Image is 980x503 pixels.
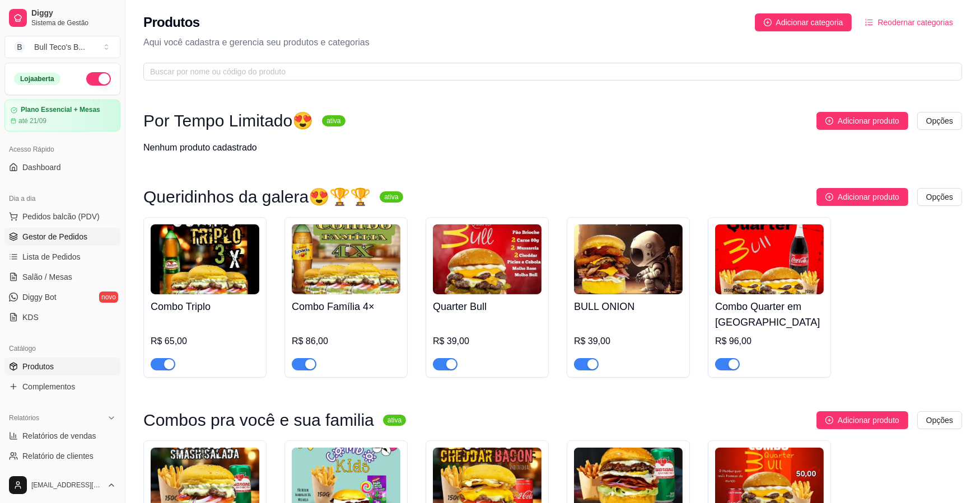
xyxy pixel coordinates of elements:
span: plus-circle [825,416,833,424]
a: Relatórios de vendas [4,427,120,445]
span: plus-circle [825,193,833,201]
h3: Por Tempo Limitado😍 [143,114,313,128]
span: ordered-list [865,18,873,26]
span: Sistema de Gestão [31,18,116,27]
a: DiggySistema de Gestão [4,4,120,31]
img: product-image [574,224,683,294]
h4: Quarter Bull [433,299,542,314]
input: Buscar por nome ou código do produto [150,65,946,78]
h2: Produtos [143,13,200,31]
p: Aqui você cadastra e gerencia seu produtos e categorias [143,36,962,49]
div: R$ 39,00 [433,335,542,348]
h4: BULL ONION [574,299,683,314]
a: Relatório de clientes [4,447,120,465]
span: Adicionar produto [838,115,899,127]
a: Lista de Pedidos [4,248,120,266]
h4: Combo Quarter em [GEOGRAPHIC_DATA] [715,299,824,330]
div: Loja aberta [14,73,60,85]
span: Relatórios de vendas [22,430,96,441]
a: Gestor de Pedidos [4,228,120,246]
span: Gestor de Pedidos [22,231,87,242]
img: product-image [151,224,259,294]
span: Lista de Pedidos [22,251,81,262]
button: Adicionar categoria [755,13,852,31]
button: Reodernar categorias [856,13,962,31]
button: Opções [917,411,962,429]
div: R$ 65,00 [151,335,259,348]
span: [EMAIL_ADDRESS][DOMAIN_NAME] [31,481,102,490]
span: Adicionar categoria [776,16,843,29]
span: Opções [926,191,953,203]
button: [EMAIL_ADDRESS][DOMAIN_NAME] [4,472,120,499]
h3: Combos pra você e sua familia [143,413,374,427]
a: KDS [4,308,120,326]
img: product-image [292,224,400,294]
span: Relatórios [9,413,39,422]
h4: Combo Família 4× [292,299,400,314]
span: Complementos [22,381,75,392]
button: Adicionar produto [816,112,908,130]
button: Alterar Status [86,72,111,86]
img: product-image [433,224,542,294]
sup: ativa [322,115,345,126]
span: Relatório de clientes [22,450,94,462]
sup: ativa [380,191,403,203]
img: product-image [715,224,824,294]
button: Pedidos balcão (PDV) [4,208,120,225]
span: Pedidos balcão (PDV) [22,211,100,222]
h3: Queridinhos da galera😍🏆🏆 [143,190,371,204]
span: Adicionar produto [838,191,899,203]
a: Produtos [4,358,120,375]
div: Acesso Rápido [4,140,120,158]
div: Dia a dia [4,190,120,208]
a: Dashboard [4,158,120,176]
span: plus-circle [825,117,833,125]
div: R$ 96,00 [715,335,824,348]
a: Plano Essencial + Mesasaté 21/09 [4,100,120,131]
button: Adicionar produto [816,188,908,206]
span: Opções [926,414,953,426]
span: Salão / Mesas [22,271,72,283]
article: Plano Essencial + Mesas [21,106,100,114]
article: até 21/09 [18,116,46,125]
span: Dashboard [22,162,61,173]
span: KDS [22,312,39,323]
div: R$ 39,00 [574,335,683,348]
a: Complementos [4,378,120,396]
span: Adicionar produto [838,414,899,426]
span: plus-circle [764,18,772,26]
a: Diggy Botnovo [4,288,120,306]
button: Opções [917,188,962,206]
div: Nenhum produto cadastrado [143,141,257,154]
button: Adicionar produto [816,411,908,429]
button: Opções [917,112,962,130]
span: B [14,41,25,53]
span: Reodernar categorias [878,16,953,29]
a: Salão / Mesas [4,268,120,286]
button: Select a team [4,36,120,58]
span: Opções [926,115,953,127]
span: Diggy Bot [22,292,57,303]
div: Bull Teco's B ... [34,41,85,53]
sup: ativa [383,415,406,426]
span: Produtos [22,361,54,372]
h4: Combo Triplo [151,299,259,314]
div: R$ 86,00 [292,335,400,348]
div: Catálogo [4,340,120,358]
span: Diggy [31,8,116,18]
